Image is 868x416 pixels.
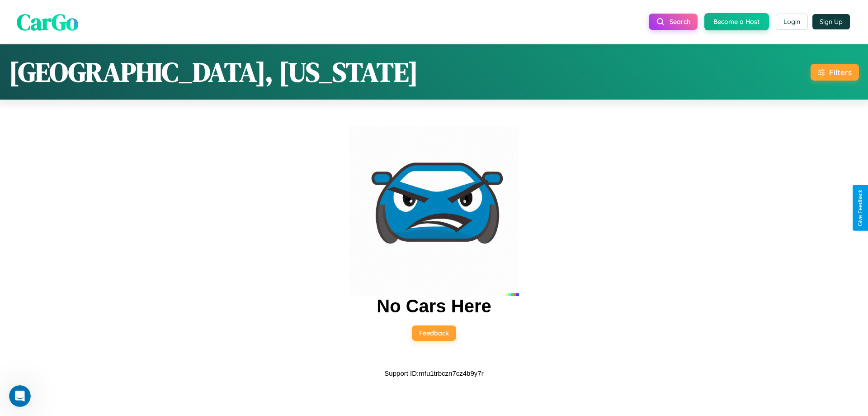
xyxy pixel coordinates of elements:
span: Search [670,18,690,26]
img: car [349,126,519,296]
button: Feedback [412,325,456,341]
p: Support ID: mfu1trbczn7cz4b9y7r [384,367,483,379]
iframe: Intercom live chat [9,385,31,407]
button: Become a Host [704,13,769,30]
div: Give Feedback [857,190,863,226]
button: Search [649,14,698,30]
div: Filters [829,67,852,77]
button: Filters [811,64,859,81]
span: CarGo [17,6,78,37]
h1: [GEOGRAPHIC_DATA], [US_STATE] [9,53,418,91]
h2: No Cars Here [377,296,491,316]
button: Sign Up [812,14,850,29]
button: Login [776,14,808,30]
